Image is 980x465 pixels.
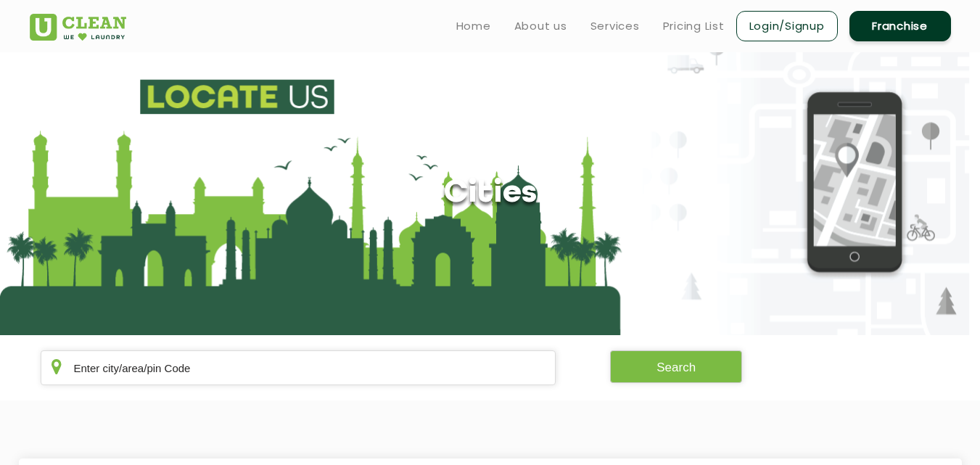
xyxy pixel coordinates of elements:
h1: Cities [443,176,537,213]
img: UClean Laundry and Dry Cleaning [30,14,126,41]
a: About us [514,17,567,35]
input: Enter city/area/pin Code [41,350,556,385]
a: Services [590,17,640,35]
a: Home [456,17,491,35]
a: Login/Signup [736,11,838,41]
button: Search [610,350,742,383]
a: Pricing List [663,17,725,35]
a: Franchise [849,11,951,41]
